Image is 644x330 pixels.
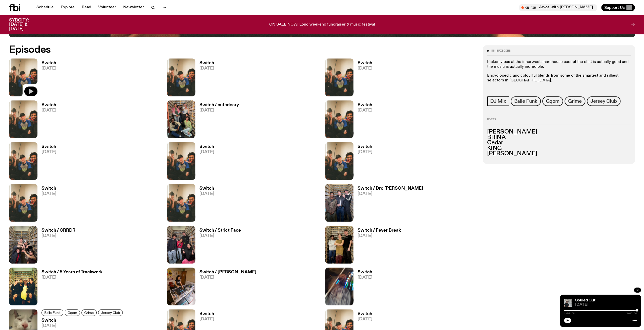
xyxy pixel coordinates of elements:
a: Switch / cutedeary[DATE] [195,103,239,138]
img: A warm film photo of the switch team sitting close together. from left to right: Cedar, Lau, Sand... [325,100,354,138]
a: Switch[DATE] [37,186,56,222]
span: [DATE] [41,192,56,196]
h3: Switch / CRRDR [41,228,75,233]
img: A warm film photo of the switch team sitting close together. from left to right: Cedar, Lau, Sand... [167,58,195,96]
span: [DATE] [41,66,56,71]
span: [DATE] [358,108,372,113]
p: Kickon vibes at the innerwest sharehouse except the chat is actually good and the music is actual... [487,60,631,69]
span: [DATE] [199,192,214,196]
span: Jersey Club [590,98,617,104]
h2: Episodes [9,45,424,54]
a: Baile Funk [511,96,541,106]
span: 1:59:58 [564,312,575,315]
h3: SYDCITY: [DATE] & [DATE] [9,18,41,31]
a: Explore [58,4,78,11]
img: A warm film photo of the switch team sitting close together. from left to right: Cedar, Lau, Sand... [325,58,354,96]
span: Gqom [68,311,77,315]
h3: Switch / Dro [PERSON_NAME] [358,186,423,191]
h3: Switch [41,61,56,65]
span: 2:00:00 [626,312,637,315]
h3: Switch [41,186,56,191]
p: ON SALE NOW! Long weekend fundraiser & music festival [269,23,375,27]
span: [DATE] [199,108,239,113]
a: Switch[DATE] [354,145,372,180]
a: Grime [81,309,97,316]
span: 88 episodes [491,49,511,52]
img: A warm film photo of the switch team sitting close together. from left to right: Cedar, Lau, Sand... [167,184,195,222]
h3: Switch [41,145,56,149]
a: Switch[DATE] [37,103,56,138]
a: Switch[DATE] [195,61,214,96]
a: Switch / [PERSON_NAME][DATE] [195,270,256,305]
a: Switch / Dro [PERSON_NAME][DATE] [354,186,423,222]
img: Stephen looks directly at the camera, wearing a black tee, black sunglasses and headphones around... [564,299,572,307]
a: Switch[DATE] [195,145,214,180]
a: Read [79,4,94,11]
span: [DATE] [199,150,214,154]
a: Switch[DATE] [37,61,56,96]
a: Jersey Club [98,309,123,316]
a: Jersey Club [587,96,620,106]
h3: [PERSON_NAME] [487,129,631,135]
a: Gqom [65,309,80,316]
h3: Switch / Fever Break [358,228,401,233]
span: [DATE] [41,324,124,328]
span: [DATE] [41,150,56,154]
img: A warm film photo of the switch team sitting close together. from left to right: Cedar, Lau, Sand... [9,142,37,180]
a: Gqom [542,96,563,106]
span: Grime [568,98,582,104]
h3: Switch [41,318,124,323]
a: DJ Mix [487,96,509,106]
h3: BRINA [487,135,631,140]
h3: Switch [199,61,214,65]
a: Schedule [33,4,57,11]
p: Encyclopedic and colourful blends from some of the smartest and silliest selectors in [GEOGRAPHIC... [487,73,631,88]
h3: KING [487,146,631,151]
span: [DATE] [41,108,56,113]
span: [DATE] [575,303,637,307]
img: A warm film photo of the switch team sitting close together. from left to right: Cedar, Lau, Sand... [9,100,37,138]
span: [DATE] [358,150,372,154]
a: Switch[DATE] [37,145,56,180]
h3: Switch / Strict Face [199,228,241,233]
h3: Cedar [487,140,631,146]
h3: Switch [358,61,372,65]
a: Baile Funk [41,309,63,316]
span: [DATE] [358,66,372,71]
span: Baile Funk [44,311,60,315]
span: [DATE] [358,317,372,321]
h3: Switch [41,103,56,107]
img: A warm film photo of the switch team sitting close together. from left to right: Cedar, Lau, Sand... [325,142,354,180]
a: Grime [565,96,585,106]
span: Baile Funk [514,98,537,104]
h3: Switch / 5 Years of Trackwork [41,270,102,274]
h3: Switch / [PERSON_NAME] [199,270,256,274]
span: Grime [84,311,94,315]
span: [DATE] [358,275,372,280]
h3: Switch [199,145,214,149]
h3: Switch [199,312,214,316]
a: Switch[DATE] [354,61,372,96]
span: Gqom [546,98,559,104]
span: [DATE] [41,234,75,238]
span: Jersey Club [101,311,120,315]
h3: [PERSON_NAME] [487,151,631,157]
span: DJ Mix [490,98,506,104]
span: [DATE] [199,317,214,321]
img: A warm film photo of the switch team sitting close together. from left to right: Cedar, Lau, Sand... [9,184,37,222]
button: On AirArvos with [PERSON_NAME] [519,4,597,11]
h3: Switch [199,186,214,191]
span: [DATE] [199,275,256,280]
a: Volunteer [95,4,119,11]
a: Souled Out [575,298,595,302]
img: A warm film photo of the switch team sitting close together. from left to right: Cedar, Lau, Sand... [167,142,195,180]
span: Support Us [604,5,625,10]
a: Switch / Fever Break[DATE] [354,228,401,263]
span: [DATE] [199,66,214,71]
a: Switch / CRRDR[DATE] [37,228,75,263]
h3: Switch [358,145,372,149]
span: [DATE] [358,192,423,196]
a: Switch / Strict Face[DATE] [195,228,241,263]
img: A warm film photo of the switch team sitting close together. from left to right: Cedar, Lau, Sand... [9,58,37,96]
h3: Switch [358,312,372,316]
